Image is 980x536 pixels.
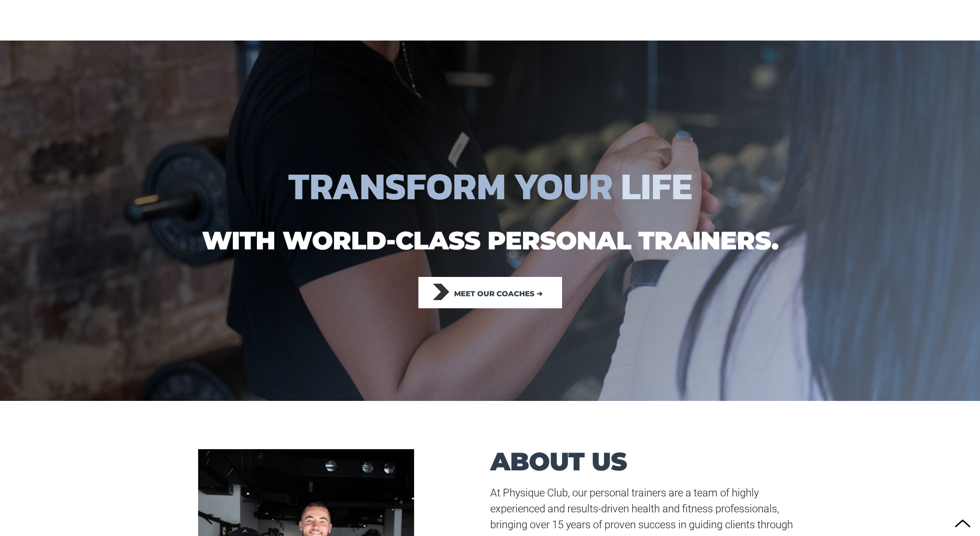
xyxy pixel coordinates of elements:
[187,224,794,258] h1: with world-class personal trainers.
[288,158,613,214] span: TRANSFORM YOUR
[490,449,703,474] h1: ABOUT US
[621,169,641,203] span: L
[671,169,692,203] span: E
[651,169,671,203] span: F
[454,283,543,304] span: Meet our coaches ➔
[641,169,651,203] span: I
[418,277,562,308] a: Meet our coaches ➔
